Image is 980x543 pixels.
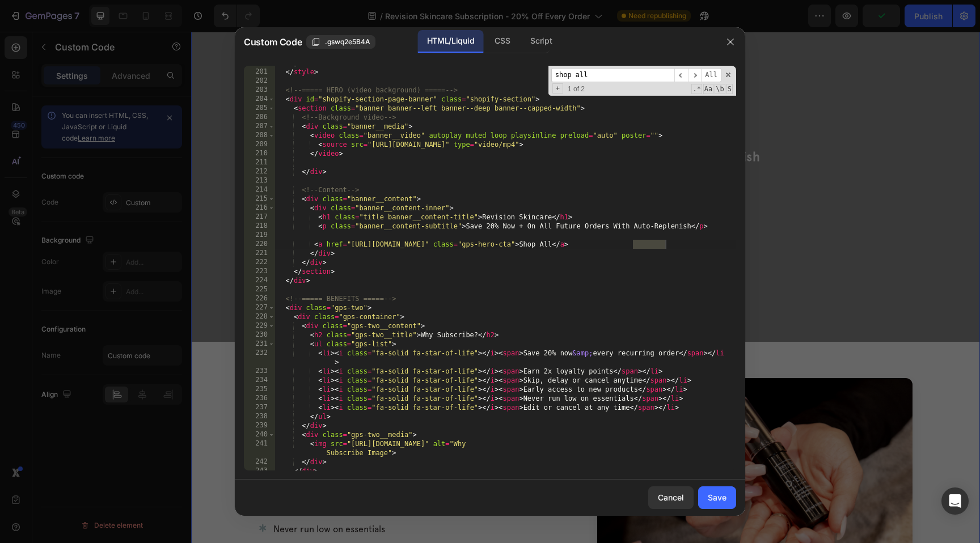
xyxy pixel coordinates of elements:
div: 231 [244,340,275,349]
div: 218 [244,222,275,231]
div: 229 [244,321,275,330]
button: Save [698,486,736,509]
div: 236 [244,394,275,403]
span: Early access to new products [82,470,383,484]
div: 215 [244,194,275,203]
div: 230 [244,330,275,340]
div: 212 [244,167,275,176]
div: Open Intercom Messenger [941,487,969,515]
div: 220 [244,240,275,249]
a: Shop All [320,156,468,183]
button: Cancel [648,486,694,509]
span: Never run low on essentials [82,491,383,504]
div: 238 [244,412,275,421]
div: 232 [244,349,275,367]
span: ​ [688,68,702,82]
div: 240 [244,430,275,439]
div: 237 [244,403,275,412]
div: 213 [244,176,275,185]
div: 233 [244,367,275,376]
div: 222 [244,258,275,267]
div: 207 [244,122,275,131]
div: 242 [244,457,275,466]
span: Search In Selection [726,84,733,94]
div: 203 [244,86,275,95]
div: 224 [244,276,275,285]
span: 1 of 2 [563,84,589,94]
h1: Revision Skincare [220,79,569,109]
div: 221 [244,249,275,258]
div: 205 [244,104,275,113]
div: 228 [244,312,275,321]
div: 223 [244,267,275,276]
div: 202 [244,77,275,86]
div: HTML/Liquid [418,30,483,53]
div: 234 [244,376,275,385]
span: Alt-Enter [701,68,721,82]
div: 219 [244,231,275,240]
div: 235 [244,385,275,394]
span: Whole Word Search [715,84,725,94]
div: CSS [485,30,519,53]
span: Toggle Replace mode [552,83,563,94]
div: 209 [244,140,275,149]
span: Custom Code [244,35,302,49]
div: 211 [244,158,275,167]
span: Skip, delay or cancel anytime [82,450,383,464]
div: 206 [244,113,275,122]
div: 227 [244,303,275,312]
div: 216 [244,203,275,213]
div: 239 [244,421,275,430]
div: Cancel [658,491,684,503]
input: Search for [551,68,674,82]
div: 210 [244,149,275,158]
div: 243 [244,466,275,476]
div: 201 [244,67,275,77]
span: CaseSensitive Search [703,84,713,94]
span: .gswq2e5B4A [325,37,370,47]
button: .gswq2e5B4A [306,35,375,49]
div: Script [521,30,561,53]
div: 241 [244,439,275,457]
span: Save 20% now & every recurring order [82,409,383,423]
div: 208 [244,131,275,140]
span: Earn 2x loyalty points [82,430,383,443]
h2: Why Subscribe? [68,379,383,400]
div: 225 [244,285,275,294]
div: 226 [244,294,275,303]
p: Save 20% Now + On All Future Orders With Auto-Replenish [220,116,569,134]
div: 217 [244,213,275,222]
span: ​ [674,68,688,82]
div: 204 [244,95,275,104]
span: RegExp Search [691,84,702,94]
div: Save [708,491,726,503]
div: 214 [244,185,275,194]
